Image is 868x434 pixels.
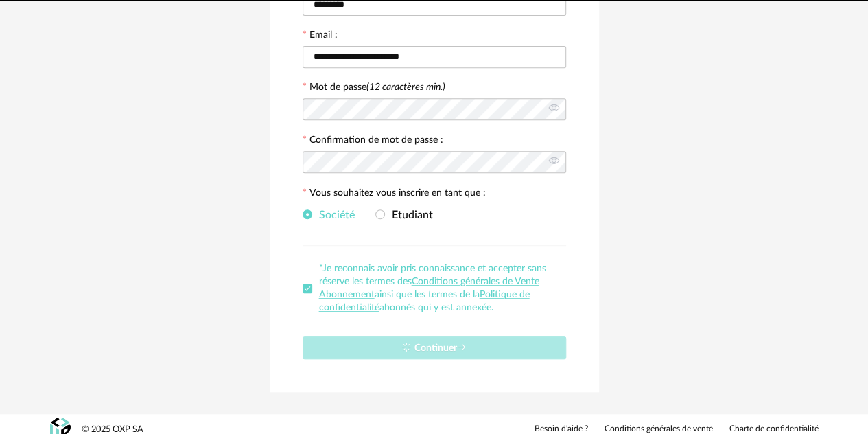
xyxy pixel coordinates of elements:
[309,82,445,92] label: Mot de passe
[312,209,355,220] span: Société
[303,30,338,43] label: Email :
[303,135,443,148] label: Confirmation de mot de passe :
[319,264,546,312] span: *Je reconnais avoir pris connaissance et accepter sans réserve les termes des ainsi que les terme...
[385,209,433,220] span: Etudiant
[303,188,486,201] label: Vous souhaitez vous inscrire en tant que :
[366,82,445,92] i: (12 caractères min.)
[319,277,539,299] a: Conditions générales de Vente Abonnement
[319,290,530,312] a: Politique de confidentialité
